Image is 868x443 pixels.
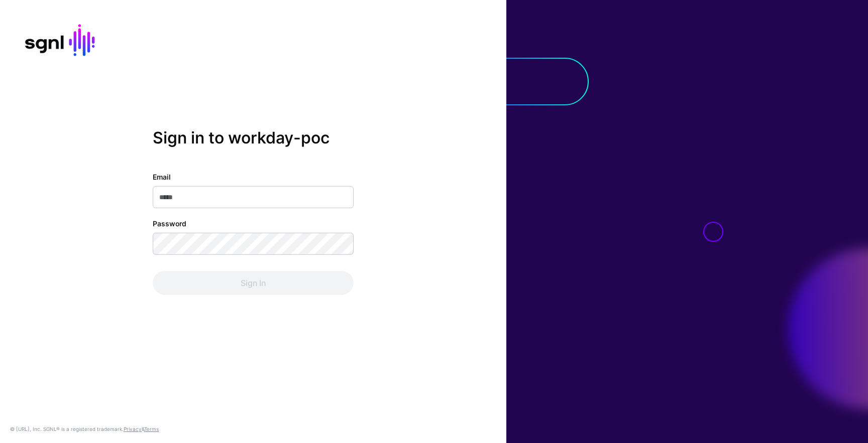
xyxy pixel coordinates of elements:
[124,426,142,432] a: Privacy
[144,426,159,432] a: Terms
[153,128,354,147] h2: Sign in to workday-poc
[153,218,186,229] label: Password
[10,425,159,433] div: © [URL], Inc. SGNL® is a registered trademark. &
[153,172,171,182] label: Email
